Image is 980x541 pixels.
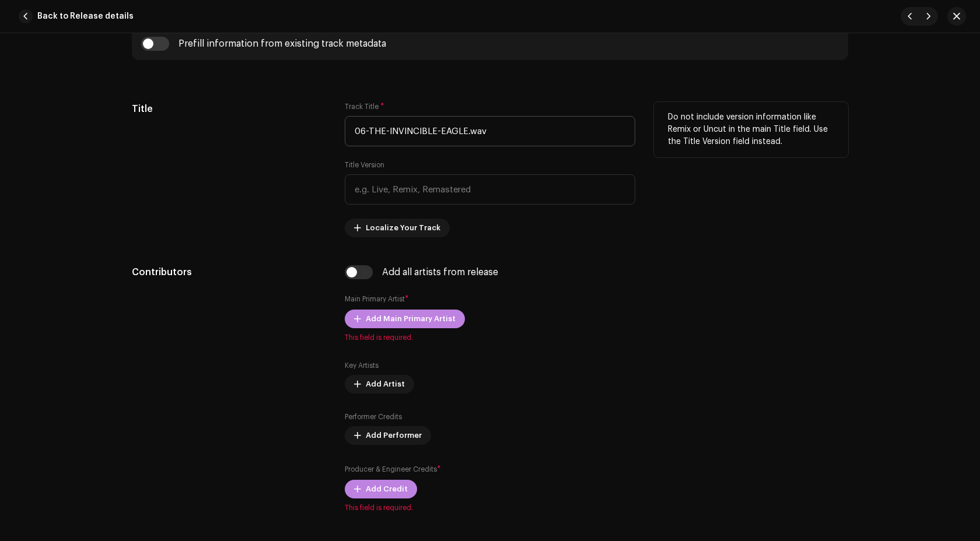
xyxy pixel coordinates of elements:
span: This field is required. [345,503,635,512]
label: Title Version [345,160,384,170]
span: Add Main Primary Artist [366,307,456,331]
button: Add Main Primary Artist [345,310,465,328]
div: Prefill information from existing track metadata [178,39,386,48]
span: This field is required. [345,333,635,342]
button: Add Credit [345,480,417,498]
label: Track Title [345,102,384,111]
p: Do not include version information like Remix or Uncut in the main Title field. Use the Title Ver... [668,111,834,148]
h5: Title [132,102,326,116]
small: Producer & Engineer Credits [345,466,437,473]
input: Enter the name of the track [345,116,635,146]
button: Add Artist [345,375,414,394]
button: Add Performer [345,426,431,445]
input: e.g. Live, Remix, Remastered [345,174,635,205]
span: Add Artist [366,373,405,396]
span: Localize Your Track [366,216,440,240]
h5: Contributors [132,265,326,279]
small: Main Primary Artist [345,296,405,303]
span: Add Performer [366,424,422,447]
div: Add all artists from release [382,268,498,277]
button: Localize Your Track [345,219,450,237]
label: Key Artists [345,361,379,370]
label: Performer Credits [345,412,402,421]
span: Add Credit [366,477,408,501]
